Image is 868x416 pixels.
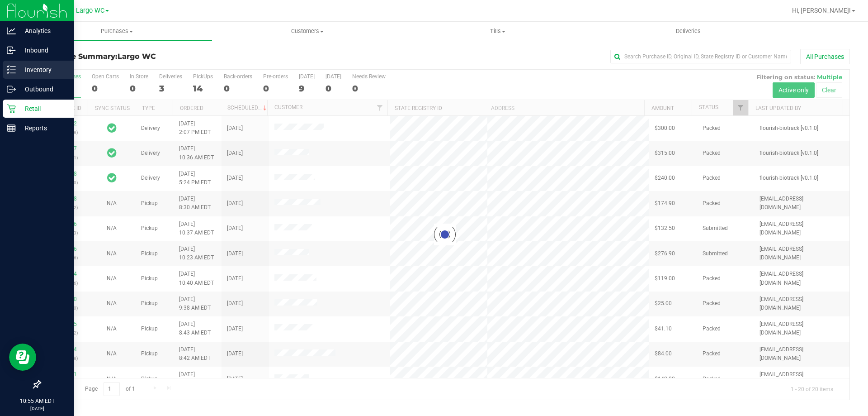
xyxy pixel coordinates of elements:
p: [DATE] [4,405,70,412]
inline-svg: Reports [7,124,16,133]
span: Deliveries [664,27,713,35]
p: Retail [16,103,70,114]
a: Tills [402,22,593,41]
p: Outbound [16,84,70,95]
span: Purchases [22,27,212,35]
p: Reports [16,123,70,134]
p: Inbound [16,45,70,56]
inline-svg: Analytics [7,26,16,35]
a: Purchases [22,22,212,41]
p: 10:55 AM EDT [4,397,70,405]
a: Deliveries [593,22,783,41]
span: Customers [212,27,402,35]
span: Largo WC [76,7,104,14]
input: Search Purchase ID, Original ID, State Registry ID or Customer Name... [610,50,791,63]
span: Hi, [PERSON_NAME]! [792,7,851,14]
inline-svg: Outbound [7,85,16,94]
span: Largo WC [118,52,156,61]
inline-svg: Inventory [7,65,16,74]
p: Analytics [16,25,70,36]
h3: Purchase Summary: [40,53,310,61]
span: Tills [403,27,592,35]
inline-svg: Retail [7,104,16,113]
inline-svg: Inbound [7,46,16,55]
iframe: Resource center [9,344,36,371]
a: Customers [212,22,402,41]
p: Inventory [16,64,70,75]
button: All Purchases [800,49,850,64]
